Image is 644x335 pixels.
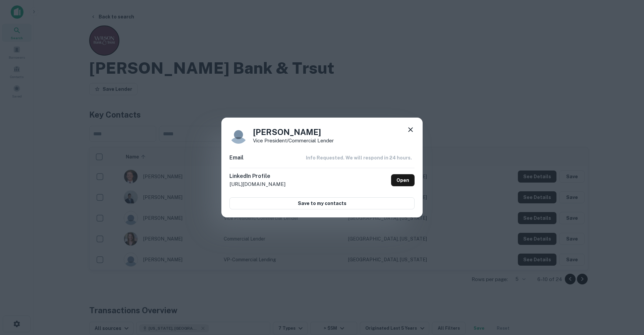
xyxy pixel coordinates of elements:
[229,126,248,144] img: 9c8pery4andzj6ohjkjp54ma2
[229,180,285,188] p: [URL][DOMAIN_NAME]
[391,174,415,186] a: Open
[253,138,334,143] p: Vice President/Commercial Lender
[610,281,644,314] iframe: Chat Widget
[229,154,244,162] h6: Email
[229,197,415,209] button: Save to my contacts
[229,172,285,180] h6: LinkedIn Profile
[253,126,334,138] h4: [PERSON_NAME]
